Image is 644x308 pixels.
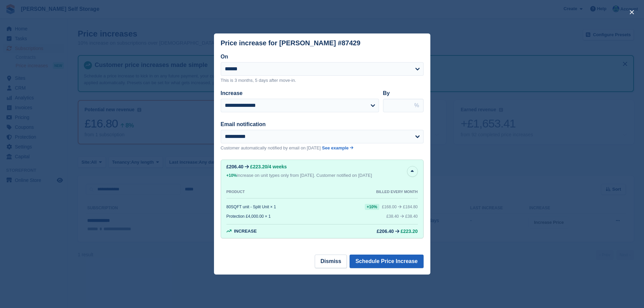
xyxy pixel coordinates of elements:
label: Increase [221,90,243,96]
div: Protection £4,000.00 × 1 [226,214,271,219]
label: By [383,90,390,96]
button: close [626,7,637,18]
div: £38.40 [386,214,399,219]
p: Customer automatically notified by email on [DATE] [221,145,321,151]
div: +10% [226,172,237,179]
span: increase on unit types only from [DATE]. [226,173,315,178]
div: £168.00 [382,205,397,209]
span: Customer notified on [DATE] [316,173,372,178]
label: Email notification [221,121,266,127]
div: PRODUCT [226,190,245,194]
div: Price increase for [PERSON_NAME] #87429 [221,39,361,47]
div: +10% [365,204,379,210]
span: £38.40 [405,214,418,219]
label: On [221,54,228,60]
div: £206.40 [377,229,394,234]
span: See example [322,145,349,150]
p: This is 3 months, 5 days after move-in. [221,77,424,84]
span: £223.20 [250,164,267,169]
span: £223.20 [401,229,418,234]
button: Schedule Price Increase [350,255,423,268]
div: 80SQFT unit - Split Unit × 1 [226,205,276,209]
div: BILLED EVERY MONTH [376,190,418,194]
span: /4 weeks [267,164,287,169]
span: £184.80 [403,205,418,209]
div: £206.40 [226,164,244,169]
a: See example [322,145,354,151]
button: Dismiss [315,255,347,268]
span: Increase [234,229,257,234]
